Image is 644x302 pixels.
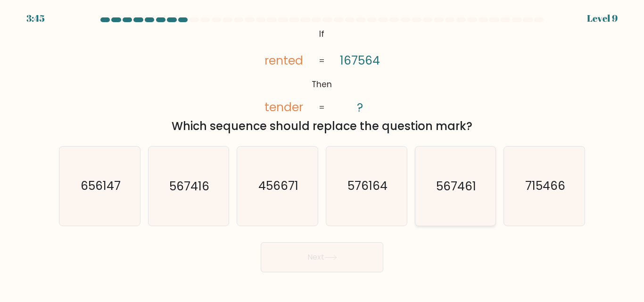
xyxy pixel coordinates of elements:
tspan: tender [264,99,303,116]
text: 576164 [347,178,387,195]
svg: @import url('[URL][DOMAIN_NAME]); [248,26,396,116]
text: 567416 [169,178,209,195]
tspan: 167564 [340,52,380,69]
button: Next [261,242,383,272]
tspan: ? [357,99,363,116]
text: 567461 [436,178,476,195]
tspan: = [319,55,325,66]
text: 456671 [258,178,298,195]
div: Which sequence should replace the question mark? [65,118,579,135]
div: 3:45 [26,11,45,25]
tspan: = [319,102,325,114]
tspan: Then [312,79,332,90]
tspan: rented [264,52,303,69]
div: Level 9 [587,11,618,25]
text: 656147 [80,178,120,195]
tspan: If [320,28,325,40]
text: 715466 [525,178,565,195]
